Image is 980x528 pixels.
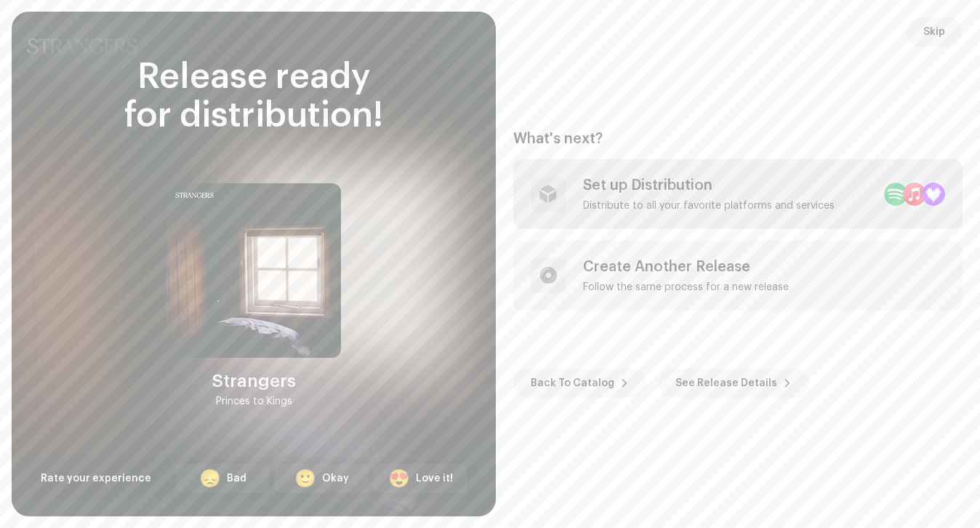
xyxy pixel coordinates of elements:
span: See Release Details [675,369,777,398]
div: Distribute to all your favorite platforms and services [583,200,835,212]
button: Skip [906,17,963,47]
div: Okay [322,471,349,487]
span: Skip [923,17,945,47]
div: Set up Distribution [583,177,835,194]
div: Create Another Release [583,258,789,276]
button: See Release Details [658,369,809,398]
re-a-post-create-item: Create Another Release [513,241,963,311]
img: fe234dcd-03c3-4dce-aa8f-fb7b22ca7c76 [166,183,341,358]
div: Release ready for distribution! [29,58,478,135]
re-a-post-create-item: Set up Distribution [513,159,963,229]
div: Love it! [416,471,453,487]
div: 😞 [199,470,221,487]
div: Bad [227,471,246,487]
div: 🙂 [294,470,316,487]
div: Follow the same process for a new release [583,281,789,293]
div: 😍 [388,470,410,487]
div: Princes to Kings [216,393,292,410]
span: Back To Catalog [531,369,614,398]
div: Strangers [212,369,296,393]
div: What's next? [513,130,963,148]
button: Back To Catalog [513,369,646,398]
span: Rate your experience [41,473,151,484]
